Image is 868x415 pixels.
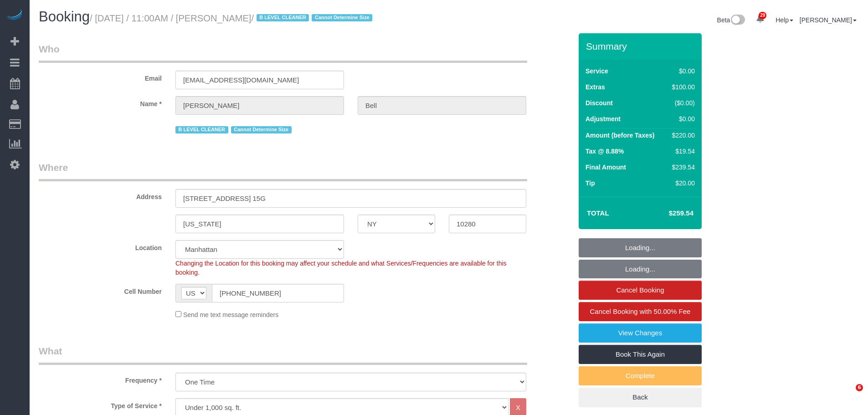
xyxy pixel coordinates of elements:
[32,373,169,385] label: Frequency *
[586,147,624,156] label: Tax @ 8.88%
[39,161,527,181] legend: Where
[175,215,344,233] input: City
[586,114,621,123] label: Adjustment
[800,16,857,24] a: [PERSON_NAME]
[32,398,169,410] label: Type of Service *
[759,12,766,19] span: 29
[579,388,702,407] a: Back
[586,67,608,76] label: Service
[586,98,613,108] label: Discount
[642,210,693,217] h4: $259.54
[668,131,695,140] div: $220.00
[312,14,372,21] span: Cannot Determine Size
[175,96,344,115] input: First Name
[32,96,169,108] label: Name *
[175,260,507,276] span: Changing the Location for this booking may affect your schedule and what Services/Frequencies are...
[32,240,169,252] label: Location
[586,41,697,51] h3: Summary
[32,189,169,201] label: Address
[183,311,278,318] span: Send me text message reminders
[668,67,695,76] div: $0.00
[257,14,309,21] span: B LEVEL CLEANER
[175,126,228,133] span: B LEVEL CLEANER
[668,179,695,188] div: $20.00
[668,82,695,92] div: $100.00
[579,323,702,343] a: View Changes
[751,9,769,29] a: 29
[231,126,292,133] span: Cannot Determine Size
[39,344,527,365] legend: What
[586,163,626,172] label: Final Amount
[212,284,344,302] input: Cell Number
[39,9,90,25] span: Booking
[587,209,609,217] strong: Total
[717,16,745,24] a: Beta
[668,98,695,108] div: ($0.00)
[856,384,863,391] span: 6
[668,114,695,123] div: $0.00
[668,163,695,172] div: $239.54
[5,9,24,22] img: Automaid Logo
[90,13,375,23] small: / [DATE] / 11:00AM / [PERSON_NAME]
[579,302,702,321] a: Cancel Booking with 50.00% Fee
[579,281,702,300] a: Cancel Booking
[175,71,344,89] input: Email
[590,307,691,315] span: Cancel Booking with 50.00% Fee
[449,215,526,233] input: Zip Code
[586,131,654,140] label: Amount (before Taxes)
[668,147,695,156] div: $19.54
[837,384,859,406] iframe: Intercom live chat
[32,71,169,83] label: Email
[586,82,605,92] label: Extras
[586,179,595,188] label: Tip
[39,42,527,63] legend: Who
[730,15,745,26] img: New interface
[776,16,793,24] a: Help
[251,13,375,23] span: /
[358,96,526,115] input: Last Name
[32,284,169,296] label: Cell Number
[579,345,702,364] a: Book This Again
